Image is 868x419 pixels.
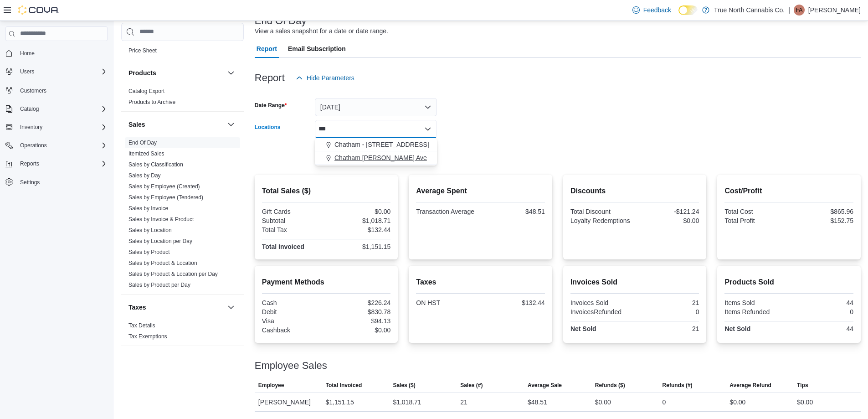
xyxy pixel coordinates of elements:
span: Report [257,40,277,58]
h2: Discounts [570,186,699,197]
div: $0.00 [637,217,699,224]
div: $132.44 [328,226,390,233]
span: Catalog Export [128,88,164,95]
nav: Complex example [5,43,108,212]
input: Dark Mode [678,5,698,15]
span: Price Sheet [128,47,157,54]
span: Sales by Product per Day [128,281,190,289]
h2: Payment Methods [262,277,391,288]
span: Home [16,47,108,59]
div: 21 [460,397,467,408]
div: [PERSON_NAME] [255,393,322,411]
button: Settings [2,176,111,189]
button: Operations [16,140,51,151]
span: Sales by Product [128,248,170,256]
div: $1,018.71 [328,217,390,224]
span: Average Sale [528,382,562,389]
div: Loyalty Redemptions [570,217,633,224]
h3: End Of Day [255,16,307,26]
span: Sales by Location per Day [128,238,192,245]
span: Users [16,66,108,77]
button: Close list of options [424,125,431,133]
span: Sales ($) [393,382,415,389]
span: Sales by Employee (Created) [128,183,200,190]
button: [DATE] [315,98,437,116]
div: Visa [262,317,324,325]
div: $1,018.71 [393,397,421,408]
img: Cova [18,5,59,15]
div: $226.24 [328,299,390,306]
span: Inventory [16,122,108,133]
div: Debit [262,308,324,316]
h2: Products Sold [724,277,853,288]
div: $132.44 [483,299,545,306]
div: Felicia-Ann Gagner [794,5,805,16]
span: Customers [16,84,108,96]
a: Sales by Product per Day [128,282,190,288]
h3: Report [255,72,285,83]
a: Customers [16,85,50,96]
button: Operations [2,139,111,152]
a: Settings [16,177,43,188]
span: Chatham - [STREET_ADDRESS] [334,140,429,149]
div: -$121.24 [637,208,699,215]
h3: Sales [128,120,145,129]
div: $0.00 [328,326,390,334]
span: Itemized Sales [128,150,164,157]
div: 21 [637,299,699,306]
div: 21 [637,325,699,332]
div: Total Discount [570,208,633,215]
span: Sales by Day [128,172,161,179]
div: 0 [791,308,853,316]
div: Choose from the following options [315,138,437,165]
p: | [788,5,790,16]
div: Invoices Sold [570,299,633,306]
div: $1,151.15 [326,397,354,408]
span: Operations [16,140,108,151]
h2: Total Sales ($) [262,186,391,197]
div: Items Sold [724,299,787,306]
div: Cash [262,299,324,306]
span: Reports [16,158,108,169]
button: Taxes [226,302,236,313]
span: Sales by Product & Location per Day [128,270,218,278]
h3: Products [128,68,156,78]
a: Tax Exemptions [128,333,167,340]
a: End Of Day [128,140,157,146]
div: $1,151.15 [328,243,390,250]
span: Sales by Location [128,227,172,234]
span: Customers [20,87,46,94]
div: View a sales snapshot for a date or date range. [255,26,388,36]
span: Sales (#) [460,382,483,389]
div: Products [121,86,244,111]
div: $0.00 [595,397,611,408]
a: Sales by Invoice [128,205,168,212]
button: Taxes [128,303,224,312]
div: 44 [791,299,853,306]
h2: Cost/Profit [724,186,853,197]
span: Hide Parameters [307,73,354,83]
a: Sales by Product & Location [128,260,197,266]
span: Sales by Invoice & Product [128,216,194,223]
button: Catalog [16,103,42,114]
h2: Invoices Sold [570,277,699,288]
div: Sales [121,137,244,294]
button: Users [16,66,38,77]
button: Products [226,67,236,78]
span: Settings [16,176,108,188]
div: $48.51 [483,208,545,215]
div: Total Cost [724,208,787,215]
strong: Net Sold [724,325,750,332]
span: Total Invoiced [326,382,362,389]
button: Sales [226,119,236,130]
span: FA [796,5,803,16]
a: Tax Details [128,322,155,329]
button: Users [2,65,111,78]
div: $48.51 [528,397,547,408]
p: [PERSON_NAME] [808,5,861,16]
a: Feedback [629,1,675,19]
button: Customers [2,83,111,97]
p: True North Cannabis Co. [714,5,785,16]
